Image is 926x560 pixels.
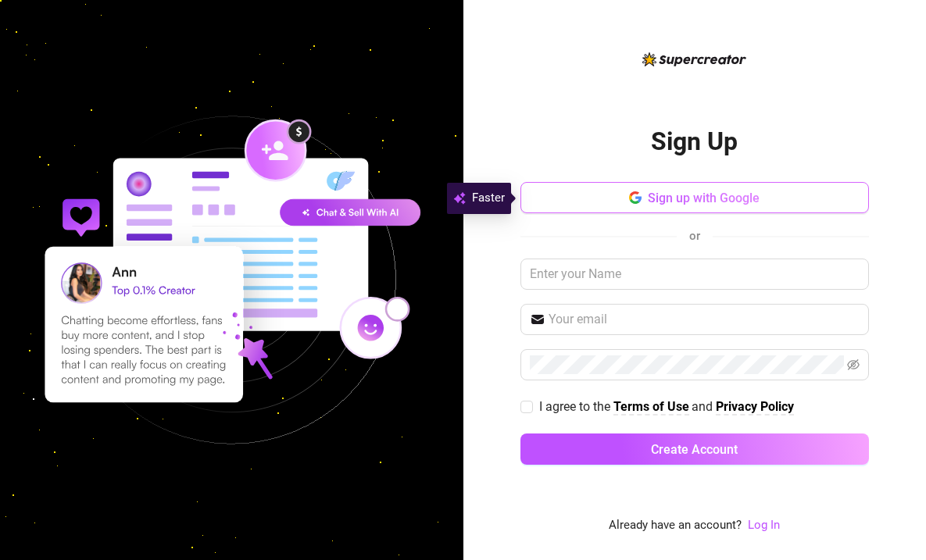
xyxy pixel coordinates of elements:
[716,399,794,414] strong: Privacy Policy
[609,516,742,535] span: Already have an account?
[549,310,860,329] input: Your email
[692,399,716,414] span: and
[651,442,738,457] span: Create Account
[716,399,794,416] a: Privacy Policy
[539,399,613,414] span: I agree to the
[520,433,869,465] button: Create Account
[520,182,869,213] button: Sign up with Google
[648,191,760,205] span: Sign up with Google
[847,358,860,371] span: eye-invisible
[472,189,505,208] span: Faster
[748,516,780,535] a: Log In
[651,126,738,158] h2: Sign Up
[689,229,700,243] span: or
[748,518,780,532] a: Log In
[613,399,689,414] strong: Terms of Use
[642,52,746,66] img: logo-BBDzfeDw.svg
[613,399,689,416] a: Terms of Use
[520,259,869,290] input: Enter your Name
[453,189,466,208] img: svg%3e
